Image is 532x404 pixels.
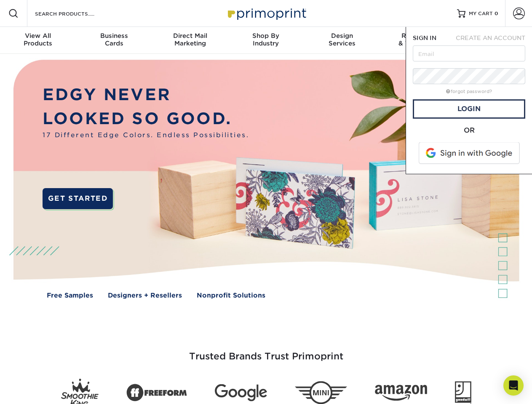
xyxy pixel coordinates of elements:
a: forgot password? [446,89,492,94]
a: Resources& Templates [380,27,456,54]
a: GET STARTED [43,188,113,209]
div: Open Intercom Messenger [503,375,524,396]
img: Primoprint [224,4,308,22]
span: SIGN IN [413,35,436,41]
img: Goodwill [455,381,471,404]
a: DesignServices [304,27,380,54]
span: Design [304,32,380,40]
p: LOOKED SO GOOD. [43,107,249,131]
span: 17 Different Edge Colors. Endless Possibilities. [43,130,249,140]
a: Direct MailMarketing [152,27,228,54]
p: EDGY NEVER [43,83,249,107]
span: MY CART [469,10,493,17]
a: Shop ByIndustry [228,27,304,54]
img: Amazon [375,385,427,401]
div: Services [304,32,380,47]
input: SEARCH PRODUCTS..... [34,8,116,19]
a: Login [413,99,525,119]
span: Business [76,32,152,40]
a: Designers + Resellers [108,291,182,300]
span: Resources [380,32,456,40]
div: Cards [76,32,152,47]
a: BusinessCards [76,27,152,54]
span: CREATE AN ACCOUNT [456,35,525,41]
div: Industry [228,32,304,47]
a: Nonprofit Solutions [197,291,265,300]
div: Marketing [152,32,228,47]
img: Google [215,384,267,401]
span: Direct Mail [152,32,228,40]
input: Email [413,45,525,61]
span: Shop By [228,32,304,40]
a: Free Samples [47,291,93,300]
div: & Templates [380,32,456,47]
span: 0 [495,11,498,16]
div: OR [413,125,525,136]
h3: Trusted Brands Trust Primoprint [20,331,513,372]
